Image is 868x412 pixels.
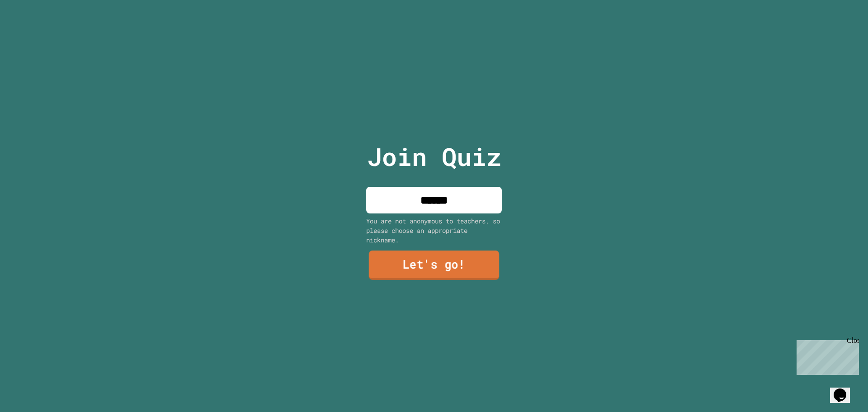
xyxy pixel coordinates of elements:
div: You are not anonymous to teachers, so please choose an appropriate nickname. [366,216,502,245]
iframe: chat widget [793,336,859,375]
a: Let's go! [369,251,499,280]
div: Chat with us now!Close [4,4,62,57]
iframe: chat widget [830,376,859,403]
p: Join Quiz [367,138,501,175]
